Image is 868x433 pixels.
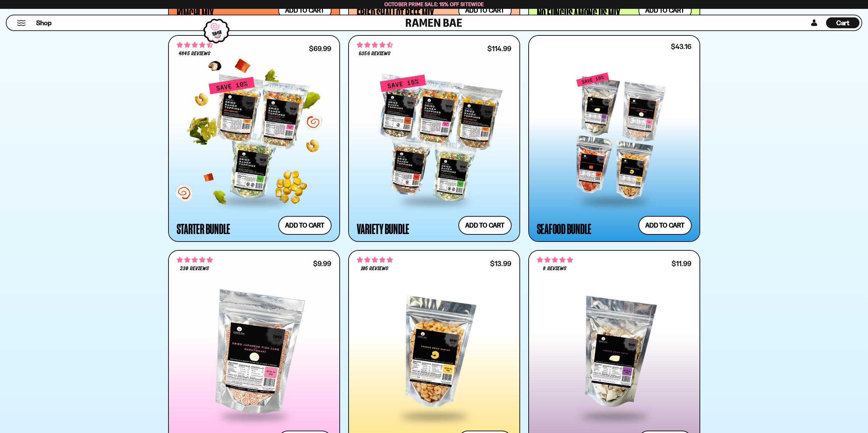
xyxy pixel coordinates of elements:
[36,17,52,28] a: Shop
[384,1,484,7] span: October Prime Sale: 15% off Sitewide
[313,260,331,267] div: $9.99
[528,35,700,242] a: $43.16 Seafood Bundle Add to cart
[177,256,213,264] span: 4.77 stars
[537,222,592,235] div: Seafood Bundle
[36,18,52,28] span: Shop
[17,20,26,26] button: Mobile Menu Trigger
[357,222,410,235] div: Variety Bundle
[357,41,393,49] span: 4.63 stars
[671,43,691,50] div: $43.16
[348,35,520,242] a: 4.63 stars 6356 reviews $114.99 Variety Bundle Add to cart
[836,19,850,27] span: Cart
[357,256,393,264] span: 4.90 stars
[309,45,331,52] div: $69.99
[826,15,859,30] div: Cart
[458,216,512,235] button: Add to cart
[487,45,511,52] div: $114.99
[180,266,209,272] span: 230 reviews
[168,35,340,242] a: 4.71 stars 4845 reviews $69.99 Starter Bundle Add to cart
[490,260,511,267] div: $13.99
[278,216,332,235] button: Add to cart
[361,266,388,272] span: 105 reviews
[359,51,390,57] span: 6356 reviews
[179,51,210,57] span: 4845 reviews
[672,260,691,267] div: $11.99
[177,41,213,49] span: 4.71 stars
[177,222,231,235] div: Starter Bundle
[638,216,692,235] button: Add to cart
[537,256,573,264] span: 4.75 stars
[543,266,566,272] span: 8 reviews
